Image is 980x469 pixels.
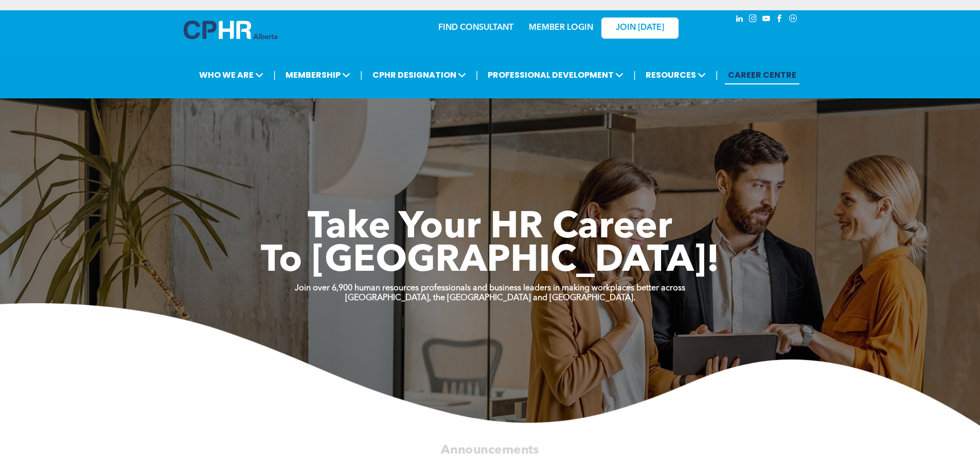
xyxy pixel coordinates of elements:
a: linkedin [734,13,745,27]
span: PROFESSIONAL DEVELOPMENT [485,65,627,84]
a: youtube [761,13,772,27]
span: Announcements [441,444,539,456]
li: | [360,64,363,85]
strong: Join over 6,900 human resources professionals and business leaders in making workplaces better ac... [295,284,685,292]
a: MEMBER LOGIN [529,24,593,32]
span: Take Your HR Career [308,210,672,247]
li: | [633,64,636,85]
a: FIND CONSULTANT [438,24,513,32]
span: JOIN [DATE] [616,23,664,33]
span: WHO WE ARE [196,65,266,84]
strong: [GEOGRAPHIC_DATA], the [GEOGRAPHIC_DATA] and [GEOGRAPHIC_DATA]. [345,294,635,302]
a: CAREER CENTRE [725,65,799,84]
span: RESOURCES [643,65,709,84]
span: CPHR DESIGNATION [369,65,469,84]
li: | [716,64,718,85]
img: A blue and white logo for cp alberta [184,21,277,39]
span: To [GEOGRAPHIC_DATA]! [261,243,720,280]
a: instagram [747,13,759,27]
li: | [476,64,478,85]
a: facebook [774,13,786,27]
li: | [273,64,276,85]
span: MEMBERSHIP [282,65,353,84]
a: JOIN [DATE] [601,18,679,39]
a: Social network [788,13,799,27]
